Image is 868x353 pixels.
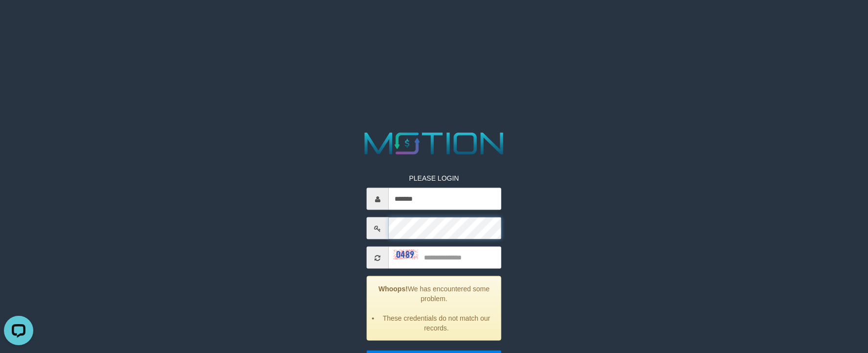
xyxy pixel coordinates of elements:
img: MOTION_logo.png [358,129,510,159]
img: captcha [394,250,418,259]
li: These credentials do not match our records. [379,313,493,333]
p: PLEASE LOGIN [367,173,501,183]
div: We has encountered some problem. [367,276,501,341]
button: Open LiveChat chat widget [4,4,33,33]
strong: Whoops! [378,285,408,293]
